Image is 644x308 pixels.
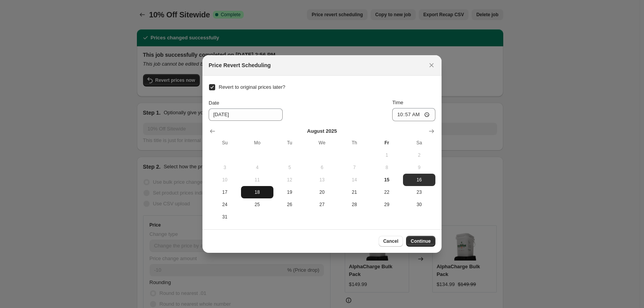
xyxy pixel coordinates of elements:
[341,177,368,183] span: 14
[241,137,273,149] th: Monday
[338,174,371,186] button: Thursday August 14 2025
[403,198,435,211] button: Saturday August 30 2025
[241,198,273,211] button: Monday August 25 2025
[209,100,219,106] span: Date
[209,186,241,198] button: Sunday August 17 2025
[273,174,306,186] button: Tuesday August 12 2025
[219,84,285,90] span: Revert to original prices later?
[306,198,338,211] button: Wednesday August 27 2025
[309,177,335,183] span: 13
[371,198,403,211] button: Friday August 29 2025
[406,177,432,183] span: 16
[212,177,238,183] span: 10
[306,174,338,186] button: Wednesday August 13 2025
[273,137,306,149] th: Tuesday
[241,174,273,186] button: Monday August 11 2025
[309,164,335,171] span: 6
[403,186,435,198] button: Saturday August 23 2025
[426,60,437,71] button: Close
[411,238,431,244] span: Continue
[406,164,432,171] span: 9
[306,161,338,174] button: Wednesday August 6 2025
[241,161,273,174] button: Monday August 4 2025
[406,140,432,146] span: Sa
[406,236,435,247] button: Continue
[426,126,437,137] button: Show next month, September 2025
[403,174,435,186] button: Saturday August 16 2025
[276,177,303,183] span: 12
[273,198,306,211] button: Tuesday August 26 2025
[371,149,403,161] button: Friday August 1 2025
[309,189,335,195] span: 20
[374,177,400,183] span: 15
[338,186,371,198] button: Thursday August 21 2025
[403,137,435,149] th: Saturday
[406,152,432,158] span: 2
[241,186,273,198] button: Monday August 18 2025
[244,164,270,171] span: 4
[406,201,432,208] span: 30
[338,137,371,149] th: Thursday
[341,201,368,208] span: 28
[309,140,335,146] span: We
[383,238,398,244] span: Cancel
[371,186,403,198] button: Friday August 22 2025
[244,177,270,183] span: 11
[244,189,270,195] span: 18
[276,201,303,208] span: 26
[209,108,283,121] input: 8/15/2025
[338,198,371,211] button: Thursday August 28 2025
[212,164,238,171] span: 3
[209,211,241,223] button: Sunday August 31 2025
[244,201,270,208] span: 25
[209,61,271,69] h2: Price Revert Scheduling
[276,164,303,171] span: 5
[403,149,435,161] button: Saturday August 2 2025
[306,137,338,149] th: Wednesday
[403,161,435,174] button: Saturday August 9 2025
[379,236,403,247] button: Cancel
[338,161,371,174] button: Thursday August 7 2025
[209,174,241,186] button: Sunday August 10 2025
[374,201,400,208] span: 29
[244,140,270,146] span: Mo
[212,201,238,208] span: 24
[406,189,432,195] span: 23
[273,161,306,174] button: Tuesday August 5 2025
[212,214,238,220] span: 31
[207,126,218,137] button: Show previous month, July 2025
[392,100,403,105] span: Time
[209,161,241,174] button: Sunday August 3 2025
[273,186,306,198] button: Tuesday August 19 2025
[374,152,400,158] span: 1
[392,108,435,121] input: 12:00
[306,186,338,198] button: Wednesday August 20 2025
[374,164,400,171] span: 8
[374,140,400,146] span: Fr
[341,164,368,171] span: 7
[212,189,238,195] span: 17
[276,140,303,146] span: Tu
[371,137,403,149] th: Friday
[209,137,241,149] th: Sunday
[341,140,368,146] span: Th
[309,201,335,208] span: 27
[371,161,403,174] button: Friday August 8 2025
[209,198,241,211] button: Sunday August 24 2025
[341,189,368,195] span: 21
[374,189,400,195] span: 22
[276,189,303,195] span: 19
[371,174,403,186] button: Today Friday August 15 2025
[212,140,238,146] span: Su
